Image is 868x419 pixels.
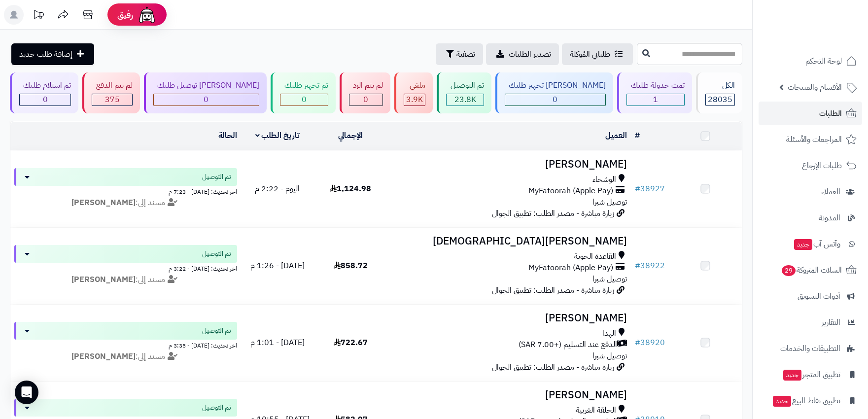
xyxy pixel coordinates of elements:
[391,389,626,401] h3: [PERSON_NAME]
[15,381,38,404] div: Open Intercom Messenger
[653,94,658,105] span: 1
[153,80,259,91] div: [PERSON_NAME] توصيل طلبك
[773,396,791,407] span: جديد
[801,27,859,47] img: logo-2.png
[26,5,51,27] a: تحديثات المنصة
[635,130,640,141] a: #
[302,94,307,105] span: 0
[92,80,132,91] div: لم يتم الدفع
[759,154,862,177] a: طلبات الإرجاع
[528,262,613,274] span: MyFatoorah (Apple Pay)
[19,80,71,91] div: تم استلام طلبك
[391,159,626,170] h3: [PERSON_NAME]
[562,43,633,65] a: طلباتي المُوكلة
[592,273,627,285] span: توصيل شبرا
[782,368,840,382] span: تطبيق المتجر
[759,232,862,256] a: وآتس آبجديد
[781,263,842,277] span: السلات المتروكة
[759,206,862,230] a: المدونة
[635,337,640,349] span: #
[486,43,559,65] a: تصدير الطلبات
[7,351,244,362] div: مسند إلى:
[780,342,840,355] span: التطبيقات والخدمات
[71,197,136,209] strong: [PERSON_NAME]
[7,274,244,285] div: مسند إلى:
[759,337,862,360] a: التطبيقات والخدمات
[635,183,640,195] span: #
[250,260,305,272] span: [DATE] - 1:26 م
[759,311,862,334] a: التقارير
[783,370,801,381] span: جديد
[705,80,735,91] div: الكل
[20,94,70,105] div: 0
[794,239,812,250] span: جديد
[759,258,862,282] a: السلات المتروكة29
[492,284,614,296] span: زيارة مباشرة - مصدر الطلب: تطبيق الجوال
[509,48,551,60] span: تصدير الطلبات
[805,54,842,68] span: لوحة التحكم
[338,72,392,113] a: لم يتم الرد 0
[782,265,796,276] span: 29
[269,72,337,113] a: تم تجهيز طلبك 0
[137,5,157,25] img: ai-face.png
[821,185,840,199] span: العملاء
[19,48,72,60] span: إضافة طلب جديد
[788,80,842,94] span: الأقسام والمنتجات
[250,337,305,349] span: [DATE] - 1:01 م
[349,80,383,91] div: لم يتم الرد
[436,43,483,65] button: تصفية
[456,48,475,60] span: تصفية
[154,94,259,105] div: 0
[391,236,626,247] h3: [PERSON_NAME][DEMOGRAPHIC_DATA]
[14,186,237,196] div: اخر تحديث: [DATE] - 7:23 م
[334,260,368,272] span: 858.72
[454,94,476,105] span: 23.8K
[435,72,493,113] a: تم التوصيل 23.8K
[11,43,94,65] a: إضافة طلب جديد
[822,315,840,329] span: التقارير
[793,237,840,251] span: وآتس آب
[759,389,862,413] a: تطبيق نقاط البيعجديد
[71,350,136,362] strong: [PERSON_NAME]
[819,211,840,225] span: المدونة
[202,326,231,336] span: تم التوصيل
[592,350,627,362] span: توصيل شبرا
[592,174,616,185] span: الوشحاء
[626,80,684,91] div: تمت جدولة طلبك
[635,260,665,272] a: #38922
[202,403,231,413] span: تم التوصيل
[80,72,141,113] a: لم يتم الدفع 375
[605,130,627,141] a: العميل
[570,48,610,60] span: طلباتي المُوكلة
[7,197,244,209] div: مسند إلى:
[592,196,627,208] span: توصيل شبرا
[759,128,862,151] a: المراجعات والأسئلة
[576,405,616,416] span: الحلقة الغربية
[330,183,371,195] span: 1,124.98
[635,183,665,195] a: #38927
[392,72,435,113] a: ملغي 3.9K
[363,94,368,105] span: 0
[708,94,732,105] span: 28035
[14,340,237,350] div: اخر تحديث: [DATE] - 3:35 م
[202,172,231,182] span: تم التوصيل
[8,72,80,113] a: تم استلام طلبك 0
[492,361,614,373] span: زيارة مباشرة - مصدر الطلب: تطبيق الجوال
[14,263,237,273] div: اخر تحديث: [DATE] - 3:22 م
[759,180,862,204] a: العملاء
[553,94,557,105] span: 0
[447,94,483,105] div: 23801
[786,133,842,146] span: المراجعات والأسئلة
[505,80,606,91] div: [PERSON_NAME] تجهيز طلبك
[694,72,744,113] a: الكل28035
[202,249,231,259] span: تم التوصيل
[391,313,626,324] h3: [PERSON_NAME]
[406,94,423,105] span: 3.9K
[602,328,616,339] span: الهدا
[492,208,614,219] span: زيارة مباشرة - مصدر الطلب: تطبيق الجوال
[802,159,842,173] span: طلبات الإرجاع
[404,94,425,105] div: 3858
[92,94,132,105] div: 375
[218,130,237,141] a: الحالة
[255,183,300,195] span: اليوم - 2:22 م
